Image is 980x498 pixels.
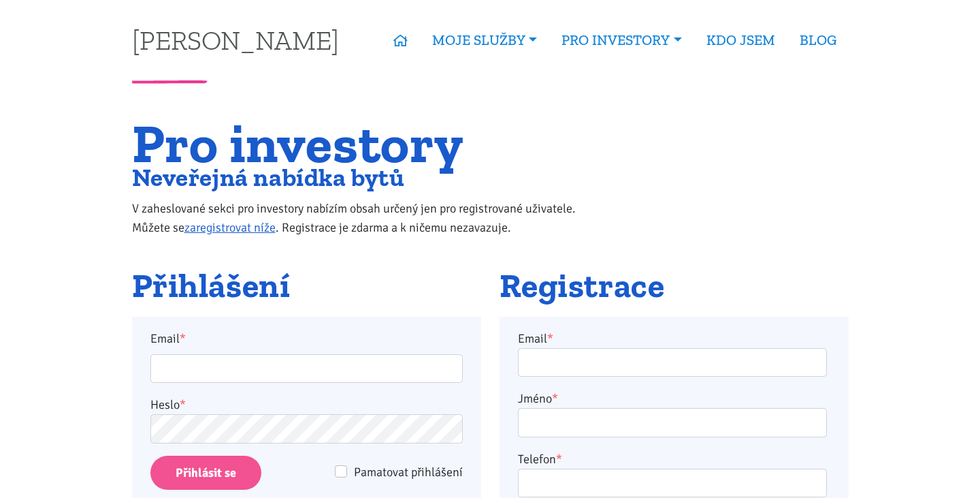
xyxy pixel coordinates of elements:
[141,329,472,348] label: Email
[354,465,463,480] span: Pamatovat přihlášení
[420,25,549,56] a: MOJE SLUŽBY
[556,452,562,467] abbr: required
[132,121,604,166] h1: Pro investory
[500,268,849,305] h2: Registrace
[132,27,339,53] a: [PERSON_NAME]
[150,456,261,491] input: Přihlásit se
[184,220,276,235] a: zaregistrovat níže
[549,25,693,56] a: PRO INVESTORY
[552,391,558,406] abbr: required
[518,329,553,348] label: Email
[694,25,787,56] a: KDO JSEM
[150,395,186,414] label: Heslo
[132,166,604,189] h2: Neveřejná nabídka bytů
[787,25,849,56] a: BLOG
[132,268,481,305] h2: Přihlášení
[518,450,562,469] label: Telefon
[518,389,558,408] label: Jméno
[132,199,604,237] p: V zaheslované sekci pro investory nabízím obsah určený jen pro registrované uživatele. Můžete se ...
[547,331,553,346] abbr: required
